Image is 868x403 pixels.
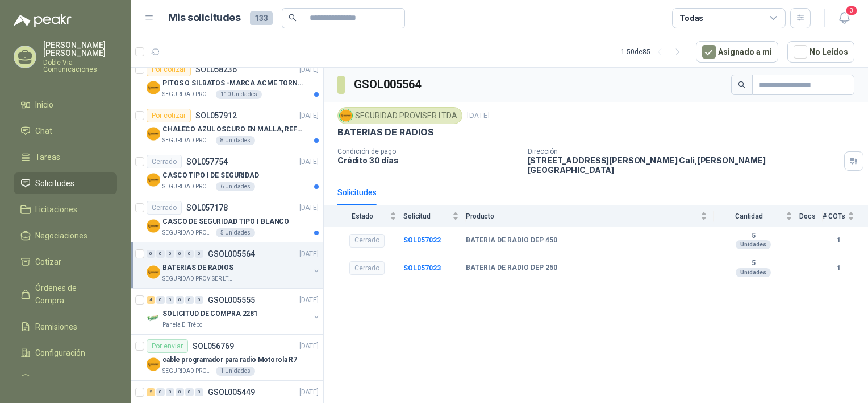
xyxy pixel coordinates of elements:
div: 1 Unidades [216,367,255,376]
span: Órdenes de Compra [35,282,106,307]
span: Chat [35,125,52,137]
img: Company Logo [147,265,160,279]
th: Producto [466,205,714,227]
div: 0 [166,388,174,396]
p: Crédito 30 días [337,155,519,165]
div: 0 [166,250,174,258]
a: Chat [14,120,117,142]
a: Por cotizarSOL058236[DATE] Company LogoPITOS O SILBATOS -MARCA ACME TORNADO 635SEGURIDAD PROVISER... [131,58,323,104]
span: Negociaciones [35,229,87,242]
img: Company Logo [147,127,160,141]
span: Tareas [35,151,60,163]
div: 0 [176,296,184,304]
p: SOL057754 [186,158,228,166]
span: search [738,81,746,89]
th: # COTs [823,205,868,227]
p: CASCO DE SEGURIDAD TIPO I BLANCO [162,216,289,227]
p: SEGURIDAD PROVISER LTDA [162,182,214,191]
p: SOL057912 [195,112,237,120]
p: [DATE] [299,64,319,75]
div: 0 [185,296,194,304]
p: SOL057178 [186,204,228,212]
div: 0 [195,388,203,396]
div: 5 Unidades [216,228,255,237]
button: 3 [834,8,854,28]
th: Solicitud [403,205,466,227]
div: Cerrado [147,201,182,215]
p: SOL056769 [193,342,234,350]
div: 0 [147,250,155,258]
b: BATERIA DE RADIO DEP 250 [466,264,557,273]
p: GSOL005564 [208,250,255,258]
p: SOL058236 [195,65,237,73]
button: Asignado a mi [696,41,778,63]
a: CerradoSOL057178[DATE] Company LogoCASCO DE SEGURIDAD TIPO I BLANCOSEGURIDAD PROVISER LTDA5 Unidades [131,196,323,242]
span: 3 [845,5,858,16]
div: 6 Unidades [216,182,255,191]
div: Cerrado [349,261,385,275]
span: Configuración [35,347,85,359]
div: 8 Unidades [216,136,255,145]
p: SEGURIDAD PROVISER LTDA [162,228,214,237]
a: Configuración [14,342,117,364]
a: Inicio [14,94,117,116]
div: 0 [185,388,194,396]
p: SEGURIDAD PROVISER LTDA [162,274,234,283]
b: SOL057022 [403,236,441,244]
p: SEGURIDAD PROVISER LTDA [162,136,214,145]
span: Inicio [35,98,53,111]
p: CHALECO AZUL OSCURO EN MALLA, REFLECTIVO [162,124,304,135]
p: SEGURIDAD PROVISER LTDA [162,367,214,376]
p: [DATE] [299,387,319,398]
div: 110 Unidades [216,90,262,99]
span: Cantidad [714,212,783,220]
img: Company Logo [147,173,160,187]
p: [DATE] [299,203,319,213]
div: 1 - 50 de 85 [621,43,687,61]
a: Manuales y ayuda [14,368,117,390]
div: Cerrado [349,234,385,248]
div: Todas [679,12,703,24]
h3: GSOL005564 [354,76,423,93]
div: Unidades [736,240,771,249]
p: [DATE] [299,341,319,352]
p: Doble Via Comunicaciones [43,59,117,73]
p: [DATE] [299,110,319,121]
span: # COTs [823,212,845,220]
div: 0 [156,250,165,258]
th: Estado [324,205,403,227]
b: SOL057023 [403,264,441,272]
th: Docs [799,205,823,227]
p: CASCO TIPO I DE SEGURIDAD [162,170,259,181]
img: Company Logo [147,357,160,371]
span: search [289,14,297,22]
div: 0 [176,250,184,258]
p: [DATE] [299,249,319,260]
div: Cerrado [147,155,182,168]
p: GSOL005555 [208,296,255,304]
p: cable programador para radio Motorola R7 [162,355,297,365]
p: [PERSON_NAME] [PERSON_NAME] [43,41,117,57]
img: Company Logo [340,109,352,122]
span: Manuales y ayuda [35,373,100,385]
div: Por cotizar [147,109,191,122]
div: 0 [195,296,203,304]
a: Remisiones [14,316,117,338]
span: Licitaciones [35,203,77,216]
a: 0 0 0 0 0 0 GSOL005564[DATE] Company LogoBATERIAS DE RADIOSSEGURIDAD PROVISER LTDA [147,247,321,283]
img: Company Logo [147,311,160,325]
span: Estado [337,212,387,220]
p: GSOL005449 [208,388,255,396]
div: 2 [147,388,155,396]
div: Solicitudes [337,186,377,199]
div: 0 [185,250,194,258]
p: SOLICITUD DE COMPRA 2281 [162,309,258,319]
a: 4 0 0 0 0 0 GSOL005555[DATE] Company LogoSOLICITUD DE COMPRA 2281Panela El Trébol [147,293,321,330]
b: BATERIA DE RADIO DEP 450 [466,236,557,245]
span: 133 [250,11,273,25]
img: Company Logo [147,219,160,233]
span: Cotizar [35,256,61,268]
b: 1 [823,235,854,246]
p: BATERIAS DE RADIOS [337,126,434,138]
span: Remisiones [35,320,77,333]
